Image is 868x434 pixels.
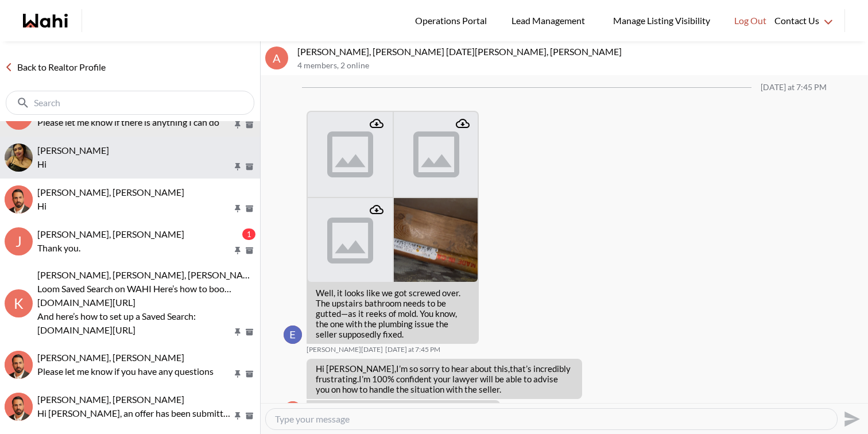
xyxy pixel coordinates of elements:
p: And here’s how to set up a Saved Search: [37,309,232,323]
p: Hi [PERSON_NAME], an offer has been submitted for [STREET_ADDRESS]. If you’re still interested in... [37,406,232,420]
time: 2025-09-22T23:45:42.033Z [385,345,440,354]
p: Thank you. [37,241,232,255]
img: G [5,185,33,214]
p: Please let me know if you have any questions [37,365,232,378]
span: [PERSON_NAME], [PERSON_NAME], [PERSON_NAME] [37,269,259,280]
button: Archive [243,411,255,421]
div: Behnam Fazili [284,401,302,420]
p: [PERSON_NAME], [PERSON_NAME] [DATE][PERSON_NAME], [PERSON_NAME] [297,46,863,57]
span: [PERSON_NAME] [37,145,109,156]
div: Puja Mandal, Behnam [5,144,33,172]
button: Pin [232,246,243,255]
textarea: Type your message [275,413,828,425]
input: Search [34,97,228,108]
div: khalid Alvi, Behnam [5,393,33,421]
p: Please let me know if there is anything I can do [37,115,232,129]
button: Archive [243,204,255,214]
button: Pin [232,411,243,421]
button: Archive [243,162,255,172]
div: K [5,289,33,317]
button: Attachment [308,112,393,197]
p: 4 members , 2 online [297,61,863,71]
span: Lead Management [511,13,589,28]
button: Archive [243,327,255,337]
img: k [5,393,33,421]
button: Archive [243,369,255,379]
p: Well, it looks like we got screwed over. The upstairs bathroom needs to be gutted—as it reeks of ... [316,288,470,339]
img: 0A45C2E4-B9CE-46D8-A66E-407E3EF8506C.jpg [308,198,393,283]
div: A [265,46,288,69]
img: 0EA57437-109C-436D-9EE8-AE0BEF2032AB.jpg [394,112,479,197]
button: Pin [232,120,243,130]
img: E [284,325,302,344]
span: Operations Portal [415,13,491,28]
button: Pin [232,204,243,214]
div: Esma Dano [284,325,302,344]
p: Hi [37,199,232,213]
button: Attachment [308,198,393,283]
div: J [5,227,33,255]
button: Pin [232,327,243,337]
p: [DOMAIN_NAME][URL] [37,296,232,309]
span: Manage Listing Visibility [610,13,714,28]
a: Attachment [370,117,383,130]
img: S [5,351,33,379]
button: Attachment [394,112,479,197]
a: Wahi homepage [23,14,68,28]
span: [PERSON_NAME][DATE] [307,345,383,354]
span: [PERSON_NAME], [PERSON_NAME] [37,394,184,405]
p: Hi [PERSON_NAME],I’m so sorry to hear about this,that’s incredibly frustrating.I’m 100% confident... [316,363,573,394]
button: Pin [232,369,243,379]
span: Log Out [734,13,766,28]
div: Suzie Persaud, Behnam [5,351,33,379]
img: B [284,401,302,420]
img: P [5,144,33,172]
div: 1 [242,228,255,240]
p: Loom Saved Search on WAHI Here’s how to book a showing: [37,282,232,296]
a: Attachment [456,117,470,130]
button: Archive [243,120,255,130]
p: [DOMAIN_NAME][URL] [37,323,232,337]
button: Send [838,406,863,432]
div: George James, Behnam [5,185,33,214]
div: [DATE] at 7:45 PM [761,83,827,92]
a: Attachment [370,203,383,216]
span: [PERSON_NAME], [PERSON_NAME] [37,187,184,197]
span: [PERSON_NAME], [PERSON_NAME] [37,352,184,363]
img: 58AD3A8C-4B14-48FB-BB1F-A420E5C17EBC.jpg [308,112,393,197]
span: [PERSON_NAME], [PERSON_NAME] [37,228,184,239]
p: Hi [37,157,232,171]
img: 22AD14AA-AFFF-40FB-A0F8-0E5FF14CEEBF.png [394,198,479,283]
button: Pin [232,162,243,172]
button: Archive [243,246,255,255]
